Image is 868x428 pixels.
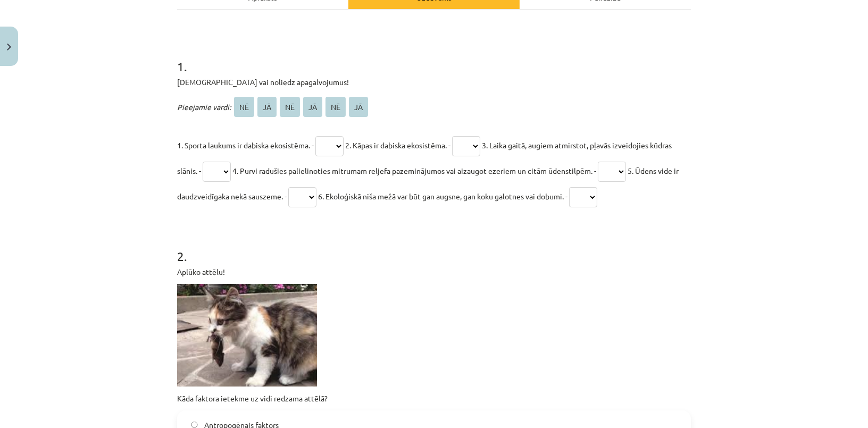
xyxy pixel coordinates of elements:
span: 1. Sporta laukums ir dabiska ekosistēma. - [177,140,314,150]
span: 2. Kāpas ir dabiska ekosistēma. - [345,140,450,150]
span: NĒ [234,97,254,117]
span: JĀ [303,97,322,117]
span: 6. Ekoloģiskā niša mežā var būt gan augsne, gan koku galotnes vai dobumi. - [318,191,567,201]
span: NĒ [325,97,346,117]
span: NĒ [280,97,300,117]
span: 4. Purvi radušies palielinoties mitrumam reljefa pazeminājumos vai aizaugot ezeriem un citām ūden... [232,166,596,175]
img: icon-close-lesson-0947bae3869378f0d4975bcd49f059093ad1ed9edebbc8119c70593378902aed.svg [7,44,11,51]
p: [DEMOGRAPHIC_DATA] vai noliedz apagalvojumus! [177,77,691,88]
p: Aplūko attēlu! [177,266,691,278]
span: Pieejamie vārdi: [177,102,231,112]
p: Kāda faktora ietekme uz vidi redzama attēlā? [177,393,691,404]
span: JĀ [349,97,368,117]
h1: 1 . [177,40,691,73]
span: JĀ [257,97,277,117]
img: AD_4nXdI-hJZPJTBx--LFTghgoIS9FGb4GRs9phv64JGYdnd9D6nWJTtfbnnfvnE6JRP6MgInlCX-CI4tkzFv-g2lJXJ_hr3H... [177,284,317,387]
h1: 2 . [177,230,691,263]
